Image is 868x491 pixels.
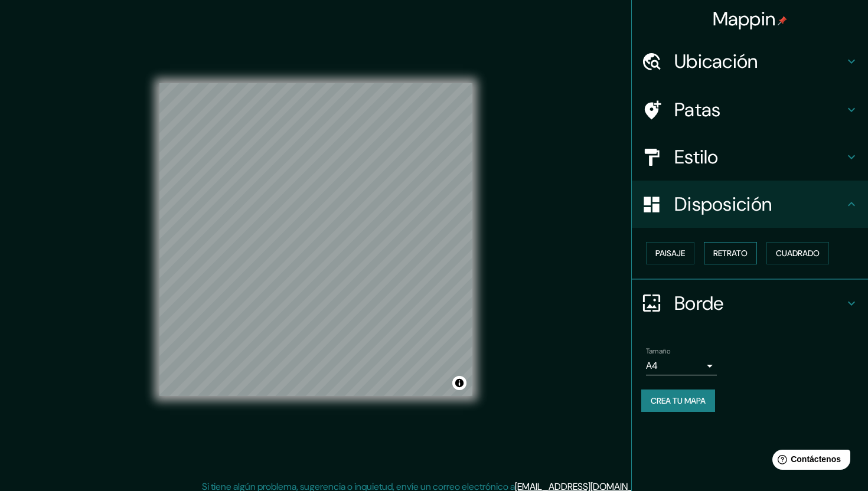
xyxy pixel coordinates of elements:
font: Patas [674,97,721,122]
font: A4 [646,359,658,372]
font: Mappin [713,6,776,31]
font: Ubicación [674,49,758,74]
button: Retrato [704,242,757,264]
div: Ubicación [632,38,868,85]
img: pin-icon.png [778,16,787,25]
button: Cuadrado [766,242,829,264]
button: Activar o desactivar atribución [452,376,466,390]
div: Patas [632,86,868,133]
canvas: Mapa [159,83,472,396]
div: Borde [632,280,868,327]
font: Disposición [674,192,772,217]
font: Cuadrado [776,248,820,258]
font: Retrato [713,248,748,258]
font: Crea tu mapa [651,395,706,406]
font: Borde [674,291,724,316]
font: Tamaño [646,346,670,356]
button: Paisaje [646,242,694,264]
div: A4 [646,356,717,375]
font: Estilo [674,145,719,169]
button: Crea tu mapa [641,389,715,412]
font: Paisaje [655,248,685,258]
div: Disposición [632,181,868,228]
div: Estilo [632,133,868,181]
iframe: Lanzador de widgets de ayuda [763,445,855,478]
